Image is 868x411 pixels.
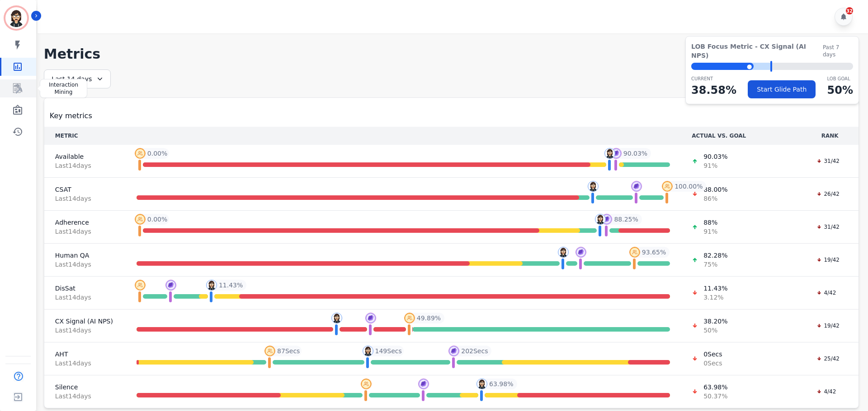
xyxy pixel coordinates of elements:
span: CX Signal (AI NPS) [55,317,115,326]
div: 19/42 [812,321,844,330]
div: 19/42 [812,255,844,264]
th: ACTUAL VS. GOAL [681,127,801,145]
span: CSAT [55,185,115,194]
span: 88.25 % [614,215,638,224]
span: 82.28 % [703,251,727,260]
span: 50 % [703,326,727,335]
span: 63.98 % [489,379,513,388]
img: profile-pic [264,346,275,356]
img: profile-pic [611,148,622,159]
img: profile-pic [601,214,612,225]
span: Human QA [55,251,115,260]
span: Last 14 day s [55,260,115,269]
span: 90.03 % [703,152,727,161]
div: 25/42 [812,354,844,363]
span: 91 % [703,227,717,236]
div: Last 14 days [44,69,111,88]
p: LOB Goal [827,75,853,82]
img: profile-pic [135,280,146,291]
span: Last 14 day s [55,293,115,302]
span: Available [55,152,115,161]
img: profile-pic [331,313,342,323]
img: profile-pic [365,313,376,323]
img: profile-pic [558,247,569,258]
span: 93.65 % [642,248,666,257]
span: AHT [55,350,115,359]
button: Start Glide Path [748,80,816,98]
img: profile-pic [135,214,146,225]
img: profile-pic [595,214,606,225]
div: 4/42 [812,288,840,297]
span: 87 Secs [277,346,300,356]
div: 31/42 [812,157,844,166]
p: 38.58 % [691,82,736,98]
span: Last 14 day s [55,161,115,170]
span: DisSat [55,284,115,293]
span: 63.98 % [703,383,727,392]
img: profile-pic [165,280,176,291]
span: 86 % [703,194,727,203]
span: Silence [55,383,115,392]
p: CURRENT [691,75,736,82]
img: profile-pic [363,346,373,356]
img: profile-pic [448,346,459,356]
span: Last 14 day s [55,227,115,236]
span: 11.43 % [703,284,727,293]
span: Last 14 day s [55,392,115,401]
span: 0 Secs [703,359,722,368]
span: Key metrics [50,111,92,121]
span: 3.12 % [703,293,727,302]
span: 88.00 % [703,185,727,194]
th: RANK [801,127,859,145]
span: 149 Secs [375,346,402,356]
img: profile-pic [135,148,146,159]
img: profile-pic [404,313,415,323]
img: profile-pic [588,181,599,192]
img: profile-pic [662,181,673,192]
img: profile-pic [476,379,487,389]
span: 49.89 % [417,314,441,323]
th: METRIC [44,127,126,145]
span: Last 14 day s [55,326,115,335]
span: 0 Secs [703,350,722,359]
span: 202 Secs [461,346,488,356]
span: 91 % [703,161,727,170]
img: profile-pic [418,379,429,389]
img: profile-pic [604,148,615,159]
span: LOB Focus Metric - CX Signal (AI NPS) [691,42,823,60]
img: profile-pic [629,247,640,258]
img: profile-pic [576,247,586,258]
div: 31/42 [812,222,844,231]
span: Adherence [55,218,115,227]
span: 100.00 % [675,182,703,191]
span: Past 7 days [823,44,853,58]
span: 0.00 % [147,149,167,158]
span: 75 % [703,260,727,269]
h1: Metrics [44,46,859,62]
span: 50.37 % [703,392,727,401]
span: 38.20 % [703,317,727,326]
div: ⬤ [691,63,754,70]
span: 0.00 % [147,215,167,224]
p: 50 % [827,82,853,98]
span: Last 14 day s [55,194,115,203]
img: profile-pic [631,181,642,192]
div: 26/42 [812,189,844,199]
div: 4/42 [812,387,840,396]
span: 90.03 % [623,149,647,158]
img: profile-pic [206,280,217,291]
img: profile-pic [361,379,372,389]
div: 32 [846,7,853,14]
img: Bordered avatar [5,7,27,29]
span: Last 14 day s [55,359,115,368]
span: 88 % [703,218,717,227]
span: 11.43 % [219,281,243,290]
